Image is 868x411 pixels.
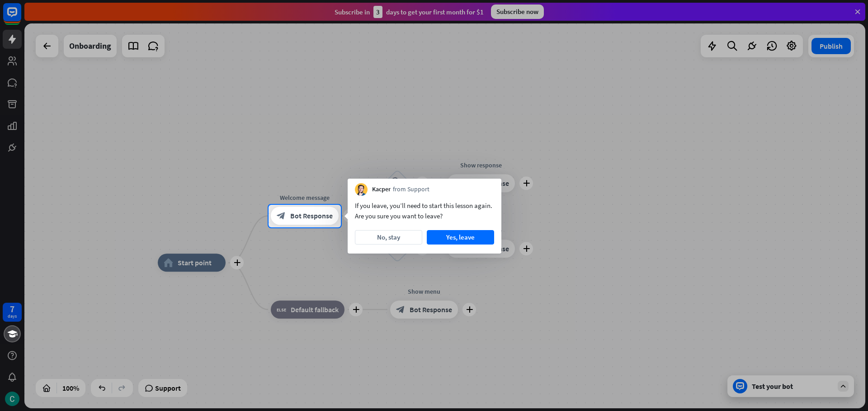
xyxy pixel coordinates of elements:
span: from Support [393,185,429,194]
span: Bot Response [290,212,333,221]
div: If you leave, you’ll need to start this lesson again. Are you sure you want to leave? [355,200,494,221]
span: Kacper [372,185,391,194]
i: block_bot_response [277,212,286,221]
button: No, stay [355,230,422,245]
button: Yes, leave [427,230,494,245]
button: Open LiveChat chat widget [7,4,34,31]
